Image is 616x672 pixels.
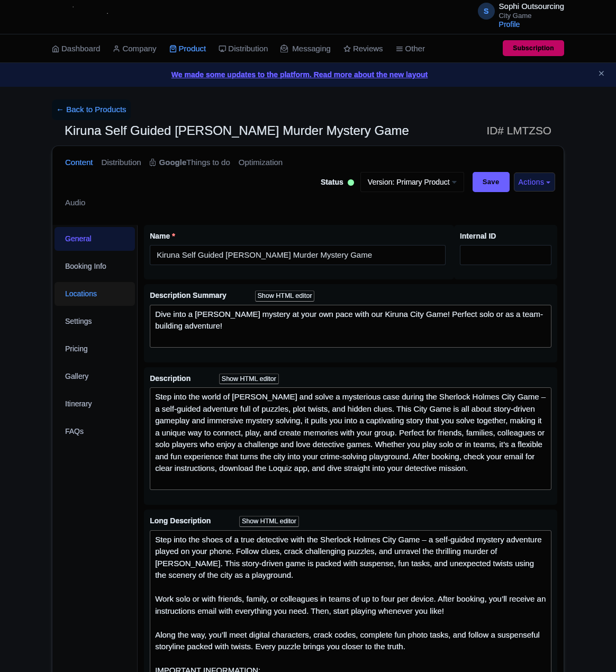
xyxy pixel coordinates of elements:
[159,157,187,169] strong: Google
[55,392,135,416] a: Itinerary
[473,172,510,192] input: Save
[514,172,555,192] button: Actions
[55,310,135,333] a: Settings
[460,232,496,240] span: Internal ID
[472,2,564,19] a: S Sophi Outsourcing City Game
[150,374,193,383] span: Description
[155,308,546,344] div: Dive into a [PERSON_NAME] mystery at your own pace with our Kiruna City Game! Perfect solo or as ...
[321,177,343,188] span: Status
[239,516,299,527] div: Show HTML editor
[150,146,230,179] a: GoogleThings to do
[55,282,135,306] a: Locations
[150,232,170,240] span: Name
[478,3,495,20] span: S
[343,34,383,63] a: Reviews
[150,291,229,299] span: Description Summary
[55,255,135,278] a: Booking Info
[6,69,610,80] a: We made some updates to the platform. Read more about the new layout
[55,365,135,388] a: Gallery
[499,2,564,11] span: Sophi Outsourcing
[499,20,520,29] a: Profile
[155,391,546,486] div: Step into the world of [PERSON_NAME] and solve a mysterious case during the Sherlock Holmes City ...
[396,34,425,63] a: Other
[280,34,331,63] a: Messaging
[239,146,283,179] a: Optimization
[47,5,129,29] img: logo-ab69f6fb50320c5b225c76a69d11143b.png
[255,290,315,302] div: Show HTML editor
[597,68,605,80] button: Close announcement
[55,420,135,443] a: FAQs
[113,34,156,63] a: Company
[55,227,135,251] a: General
[219,34,268,63] a: Distribution
[487,120,552,141] span: ID# LMTZSO
[102,146,141,179] a: Distribution
[65,186,85,220] a: Audio
[503,40,564,56] a: Subscription
[169,34,206,63] a: Product
[219,374,279,385] div: Show HTML editor
[65,123,409,138] span: Kiruna Self Guided [PERSON_NAME] Murder Mystery Game
[150,516,213,525] span: Long Description
[55,337,135,361] a: Pricing
[65,146,93,179] a: Content
[360,172,464,192] a: Version: Primary Product
[346,175,356,192] div: Active
[52,34,100,63] a: Dashboard
[499,12,564,19] small: City Game
[52,99,131,120] a: ← Back to Products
